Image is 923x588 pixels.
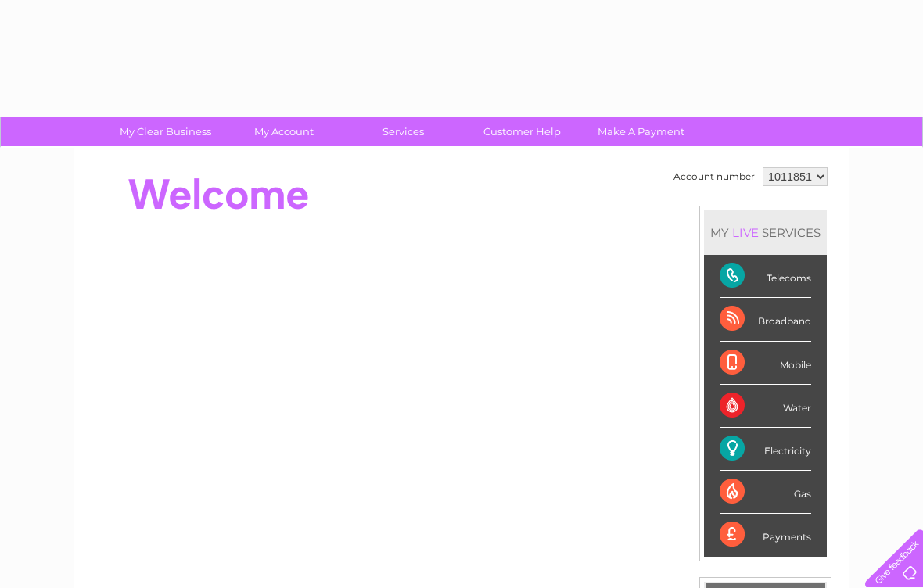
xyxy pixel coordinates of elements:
div: MY SERVICES [704,210,827,255]
a: Customer Help [458,117,587,146]
div: Gas [720,471,811,514]
div: Electricity [720,428,811,471]
div: Water [720,385,811,428]
a: My Clear Business [101,117,230,146]
div: Payments [720,514,811,556]
div: LIVE [729,225,762,240]
a: Make A Payment [576,117,706,146]
td: Account number [670,163,759,190]
div: Mobile [720,342,811,385]
a: My Account [220,117,349,146]
div: Broadband [720,298,811,341]
div: Telecoms [720,255,811,298]
a: Services [339,117,468,146]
